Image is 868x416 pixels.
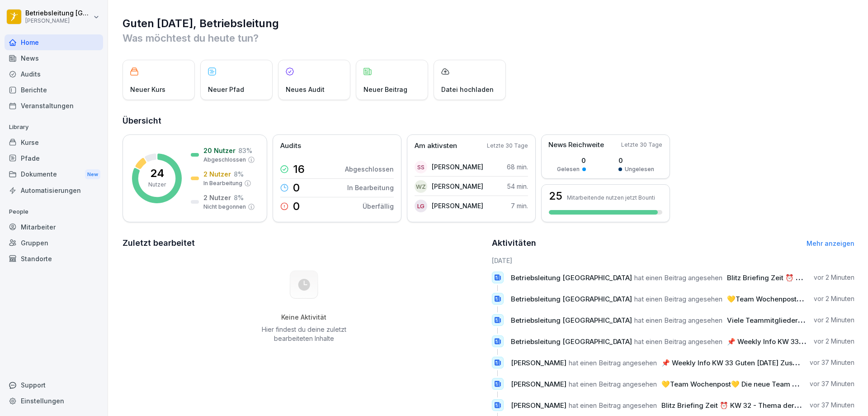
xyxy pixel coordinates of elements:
span: hat einen Beitrag angesehen [569,359,657,367]
p: Gelesen [557,165,580,173]
span: hat einen Beitrag angesehen [634,273,722,282]
p: Was möchtest du heute tun? [123,31,854,45]
p: 7 min. [511,201,528,210]
div: LG [415,200,427,212]
a: Gruppen [5,235,103,251]
p: 16 [293,164,305,175]
h6: [DATE] [492,256,855,265]
a: Berichte [5,82,103,98]
a: Mitarbeiter [5,219,103,235]
span: Blitz Briefing Zeit ⏰ KW 32 - Thema der Woche: Salate [661,401,843,410]
p: vor 2 Minuten [814,273,854,282]
h2: Aktivitäten [492,237,536,249]
span: Betriebsleitung [GEOGRAPHIC_DATA] [511,316,632,325]
p: 24 [150,168,164,179]
span: hat einen Beitrag angesehen [634,295,722,303]
a: Einstellungen [5,393,103,409]
div: Dokumente [5,166,103,183]
div: WZ [415,180,427,193]
p: vor 37 Minuten [810,358,854,367]
p: vor 37 Minuten [810,379,854,388]
div: New [85,169,100,180]
p: [PERSON_NAME] [432,162,483,172]
p: Nicht begonnen [203,203,246,211]
span: [PERSON_NAME] [511,380,566,388]
span: hat einen Beitrag angesehen [569,401,657,410]
p: vor 37 Minuten [810,401,854,410]
h2: Übersicht [123,115,854,127]
p: 8 % [234,193,244,202]
p: Letzte 30 Tage [487,142,528,150]
span: hat einen Beitrag angesehen [634,316,722,325]
div: Support [5,377,103,393]
p: Hier findest du deine zuletzt bearbeiteten Inhalte [258,325,349,343]
p: 0 [618,156,654,165]
p: Letzte 30 Tage [621,141,662,149]
span: [PERSON_NAME] [511,401,566,410]
p: 0 [293,201,300,212]
p: vor 2 Minuten [814,337,854,346]
p: In Bearbeitung [203,179,242,187]
a: News [5,50,103,66]
div: Standorte [5,251,103,267]
p: Neues Audit [286,85,325,94]
span: [PERSON_NAME] [511,359,566,367]
p: vor 2 Minuten [814,294,854,303]
span: hat einen Beitrag angesehen [634,337,722,346]
p: 83 % [238,146,252,155]
p: Datei hochladen [441,85,494,94]
a: Pfade [5,150,103,166]
p: vor 2 Minuten [814,316,854,325]
div: SS [415,161,427,173]
p: Abgeschlossen [345,164,394,174]
a: Kurse [5,134,103,150]
p: 0 [293,182,300,193]
p: [PERSON_NAME] [25,18,91,24]
a: Veranstaltungen [5,98,103,114]
a: Mehr anzeigen [807,239,854,247]
p: Neuer Kurs [130,85,165,94]
h3: 25 [549,191,562,201]
p: 2 Nutzer [203,193,231,202]
p: 0 [557,156,586,165]
p: Mitarbeitende nutzen jetzt Bounti [567,194,655,201]
p: Nutzer [148,181,166,189]
p: Audits [280,141,301,151]
p: Neuer Pfad [208,85,244,94]
p: Überfällig [363,201,394,211]
p: Neuer Beitrag [363,85,407,94]
p: News Reichweite [548,140,604,150]
p: 8 % [234,169,244,179]
p: [PERSON_NAME] [432,182,483,191]
a: DokumenteNew [5,166,103,183]
span: hat einen Beitrag angesehen [569,380,657,388]
p: People [5,205,103,219]
p: 68 min. [507,162,528,172]
p: Abgeschlossen [203,156,246,164]
p: [PERSON_NAME] [432,201,483,210]
a: Automatisierungen [5,182,103,198]
h2: Zuletzt bearbeitet [123,237,486,249]
a: Home [5,34,103,50]
p: Library [5,120,103,134]
p: Ungelesen [625,165,654,173]
p: 54 min. [507,182,528,191]
a: Audits [5,66,103,82]
p: 20 Nutzer [203,146,236,155]
h1: Guten [DATE], Betriebsleitung [123,16,854,31]
span: Betriebsleitung [GEOGRAPHIC_DATA] [511,337,632,346]
p: Betriebsleitung [GEOGRAPHIC_DATA] [25,10,91,17]
p: In Bearbeitung [347,183,394,192]
h5: Keine Aktivität [258,313,349,321]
